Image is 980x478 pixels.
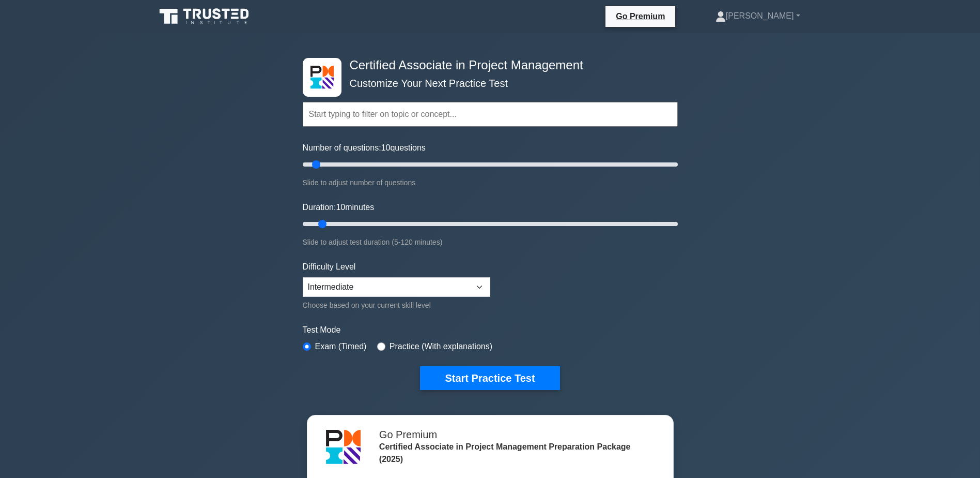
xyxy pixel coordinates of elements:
label: Difficulty Level [303,261,356,273]
h4: Certified Associate in Project Management [346,58,627,73]
div: Slide to adjust test duration (5-120 minutes) [303,236,678,248]
div: Choose based on your current skill level [303,299,490,311]
label: Exam (Timed) [315,340,367,353]
label: Practice (With explanations) [390,340,492,353]
a: Go Premium [610,10,671,23]
label: Duration: minutes [303,201,375,214]
label: Number of questions: questions [303,142,426,154]
button: Start Practice Test [420,366,559,390]
div: Slide to adjust number of questions [303,176,678,189]
span: 10 [336,203,345,212]
input: Start typing to filter on topic or concept... [303,102,678,127]
label: Test Mode [303,324,678,336]
a: [PERSON_NAME] [691,6,825,26]
span: 10 [381,143,391,152]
